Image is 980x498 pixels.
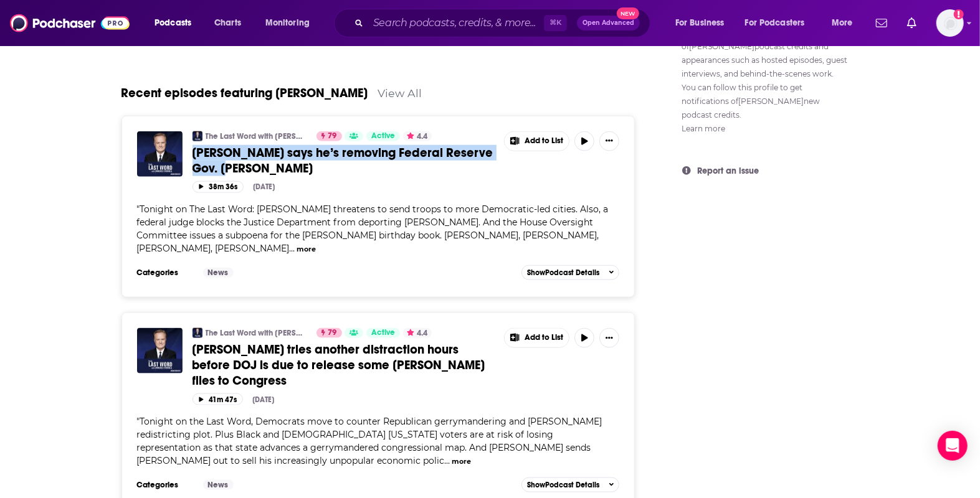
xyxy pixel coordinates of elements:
[137,416,602,466] span: "
[137,204,609,254] span: "
[121,85,368,101] a: Recent episodes featuring [PERSON_NAME]
[936,9,964,37] img: User Profile
[10,11,130,35] img: Podchaser - Follow, Share and Rate Podcasts
[599,328,619,348] button: Show More Button
[137,268,193,278] h3: Categories
[371,327,395,339] span: Active
[737,13,823,33] button: open menu
[254,182,275,191] div: [DATE]
[203,480,234,490] a: News
[938,431,968,461] div: Open Intercom Messenger
[316,131,342,141] a: 79
[193,145,495,176] a: [PERSON_NAME] says he’s removing Federal Reserve Gov. [PERSON_NAME]
[290,243,295,254] span: ...
[253,395,275,404] div: [DATE]
[599,131,619,151] button: Show More Button
[193,328,202,338] img: The Last Word with Lawrence O’Donnell
[137,416,602,466] span: Tonight on the Last Word, Democrats move to counter Republican gerrymandering and [PERSON_NAME] r...
[203,268,234,278] a: News
[371,130,395,143] span: Active
[936,9,964,37] button: Show profile menu
[452,456,471,467] button: more
[265,14,310,32] span: Monitoring
[297,244,316,255] button: more
[682,166,849,176] button: Report an issue
[505,329,569,347] button: Show More Button
[682,124,726,133] a: Show additional information
[871,12,892,34] a: Show notifications dropdown
[193,393,243,405] button: 41m 47s
[193,342,495,388] a: [PERSON_NAME] tries another distraction hours before DOJ is due to release some [PERSON_NAME] fil...
[505,132,569,151] button: Show More Button
[525,333,563,342] span: Add to List
[525,136,563,146] span: Add to List
[577,16,640,31] button: Open AdvancedNew
[521,265,620,280] button: ShowPodcast Details
[193,181,244,193] button: 38m 36s
[328,327,337,339] span: 79
[445,455,450,466] span: ...
[193,131,202,141] img: The Last Word with Lawrence O’Donnell
[368,13,544,33] input: Search podcasts, credits, & more...
[346,9,662,37] div: Search podcasts, credits, & more...
[403,328,432,338] button: 4.4
[521,477,620,492] button: ShowPodcast Details
[206,328,308,338] a: The Last Word with [PERSON_NAME]
[155,14,191,32] span: Podcasts
[745,14,805,32] span: For Podcasters
[378,87,422,100] a: View All
[902,12,921,34] a: Show notifications dropdown
[682,12,849,136] p: This is a podcast creator profile for . This page showcases all of [PERSON_NAME] podcast credits ...
[366,328,400,338] a: Active
[403,131,432,141] button: 4.4
[137,328,183,374] img: Trump tries another distraction hours before DOJ is due to release some Epstein files to Congress
[137,204,609,254] span: Tonight on The Last Word: [PERSON_NAME] threatens to send troops to more Democratic-led cities. A...
[146,13,207,33] button: open menu
[214,14,241,32] span: Charts
[206,131,308,141] a: The Last Word with [PERSON_NAME]
[193,145,493,176] span: [PERSON_NAME] says he’s removing Federal Reserve Gov. [PERSON_NAME]
[583,20,634,26] span: Open Advanced
[936,9,964,37] span: Logged in as agoldsmithwissman
[667,13,740,33] button: open menu
[823,13,868,33] button: open menu
[328,130,337,143] span: 79
[193,342,485,388] span: [PERSON_NAME] tries another distraction hours before DOJ is due to release some [PERSON_NAME] fil...
[206,13,249,33] a: Charts
[544,15,567,31] span: ⌘ K
[366,131,400,141] a: Active
[617,7,639,19] span: New
[137,480,193,490] h3: Categories
[257,13,326,33] button: open menu
[675,14,725,32] span: For Business
[832,14,853,32] span: More
[954,9,964,19] svg: Add a profile image
[137,131,183,177] img: Trump says he’s removing Federal Reserve Gov. Lisa Cook
[316,328,342,338] a: 79
[527,268,599,277] span: Show Podcast Details
[527,481,599,489] span: Show Podcast Details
